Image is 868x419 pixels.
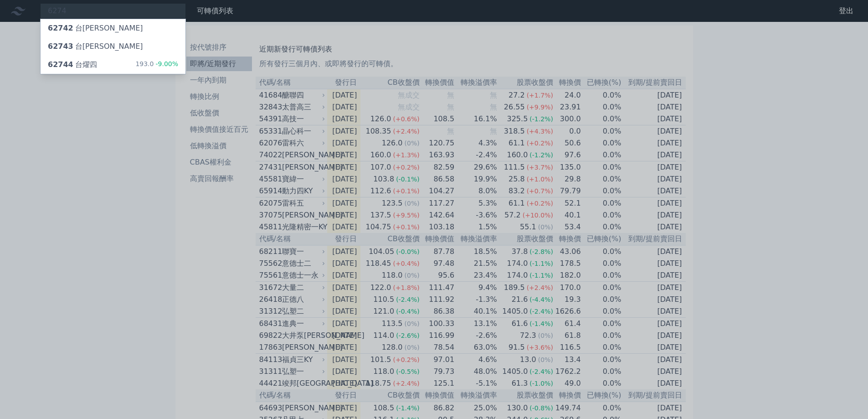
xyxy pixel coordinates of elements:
[135,59,178,70] div: 193.0
[48,42,73,51] span: 62743
[48,24,73,32] span: 62742
[48,41,143,52] div: 台[PERSON_NAME]
[154,60,178,67] span: -9.00%
[41,56,185,74] a: 62744台燿四 193.0-9.00%
[48,60,73,69] span: 62744
[41,37,185,56] a: 62743台[PERSON_NAME]
[48,23,143,34] div: 台[PERSON_NAME]
[48,59,97,70] div: 台燿四
[41,19,185,37] a: 62742台[PERSON_NAME]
